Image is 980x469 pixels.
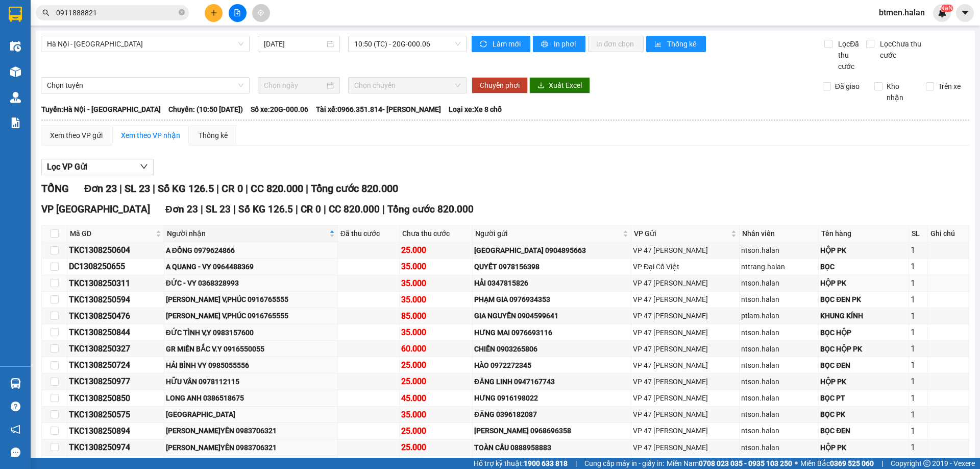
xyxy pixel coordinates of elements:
[474,310,629,321] div: GIA NGUYỄN 0904599641
[820,310,906,321] div: KHUNG KÍNH
[911,326,926,339] div: 1
[69,342,162,355] div: TKC1308250327
[69,244,162,256] div: TKC1308250604
[140,162,148,171] span: down
[84,182,117,195] span: Đơn 23
[158,182,214,195] span: Số KG 126.5
[210,9,217,16] span: plus
[165,203,198,215] span: Đơn 23
[654,40,663,49] span: bar-chart
[199,130,228,141] div: Thống kê
[401,293,471,306] div: 35.000
[166,343,336,355] div: GR MIỀN BẮC V.Y 0916550055
[524,459,568,467] strong: 1900 633 818
[67,373,164,390] td: TKC1308250977
[474,425,629,436] div: [PERSON_NAME] 0968696358
[69,277,162,290] div: TKC1308250311
[631,308,740,324] td: VP 47 Trần Khát Chân
[800,458,874,469] span: Miền Bắc
[401,260,471,273] div: 35.000
[831,81,864,92] span: Đã giao
[633,327,738,338] div: VP 47 [PERSON_NAME]
[69,293,162,306] div: TKC1308250594
[10,118,21,128] img: solution-icon
[69,392,162,405] div: TKC1308250850
[871,6,933,19] span: btmen.halan
[69,260,162,273] div: DC1308250655
[47,160,87,173] span: Lọc VP Gửi
[911,441,926,454] div: 1
[11,425,20,434] span: notification
[166,409,336,420] div: [GEOGRAPHIC_DATA]
[741,245,817,256] div: ntson.halan
[961,8,970,17] span: caret-down
[474,294,629,305] div: PHẠM GIA 0976934353
[820,343,906,355] div: BỌC HỘP PK
[401,425,471,437] div: 25.000
[631,259,740,275] td: VP Đại Cồ Việt
[881,458,883,469] span: |
[69,359,162,371] div: TKC1308250724
[940,5,953,12] sup: NaN
[338,225,400,242] th: Đã thu cước
[537,82,545,90] span: download
[205,4,223,22] button: plus
[820,376,906,387] div: HỘP PK
[401,277,471,290] div: 35.000
[401,359,471,371] div: 25.000
[480,40,488,49] span: sync
[251,104,308,115] span: Số xe: 20G-000.06
[41,159,154,175] button: Lọc VP Gửi
[911,425,926,437] div: 1
[795,461,798,465] span: ⚪️
[153,182,155,195] span: |
[67,308,164,324] td: TKC1308250476
[9,7,22,22] img: logo-vxr
[631,407,740,423] td: VP 47 Trần Khát Chân
[67,439,164,456] td: TKC1308250974
[69,326,162,339] div: TKC1308250844
[401,408,471,421] div: 35.000
[934,81,965,92] span: Trên xe
[472,77,528,93] button: Chuyển phơi
[533,36,585,52] button: printerIn phơi
[69,375,162,388] div: TKC1308250977
[575,458,577,469] span: |
[584,458,664,469] span: Cung cấp máy in - giấy in:
[67,259,164,275] td: DC1308250655
[166,327,336,338] div: ĐỨC TÌNH V,Y 0983157600
[306,182,308,195] span: |
[911,392,926,405] div: 1
[472,36,530,52] button: syncLàm mới
[67,390,164,407] td: TKC1308250850
[911,375,926,388] div: 1
[67,423,164,439] td: TKC1308250894
[834,38,866,72] span: Lọc Đã thu cước
[166,392,336,404] div: LONG ANH 0386518675
[166,376,336,387] div: HỮU VÂN 0978112115
[246,182,248,195] span: |
[474,409,629,420] div: ĐĂNG 0396182087
[252,4,270,22] button: aim
[69,425,162,437] div: TKC1308250894
[400,225,473,242] th: Chưa thu cước
[67,292,164,308] td: TKC1308250594
[633,442,738,453] div: VP 47 [PERSON_NAME]
[41,182,69,195] span: TỔNG
[741,327,817,338] div: ntson.halan
[474,277,629,289] div: HẢI 0347815826
[633,376,738,387] div: VP 47 [PERSON_NAME]
[633,310,738,321] div: VP 47 [PERSON_NAME]
[667,458,792,469] span: Miền Nam
[166,294,336,305] div: [PERSON_NAME] V,PHÚC 0916765555
[633,409,738,420] div: VP 47 [PERSON_NAME]
[179,8,185,18] span: close-circle
[354,36,460,52] span: 10:50 (TC) - 20G-000.06
[741,360,817,371] div: ntson.halan
[819,225,909,242] th: Tên hàng
[474,343,629,355] div: CHIẾN 0903265806
[119,182,122,195] span: |
[401,392,471,405] div: 45.000
[741,376,817,387] div: ntson.halan
[69,441,162,454] div: TKC1308250974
